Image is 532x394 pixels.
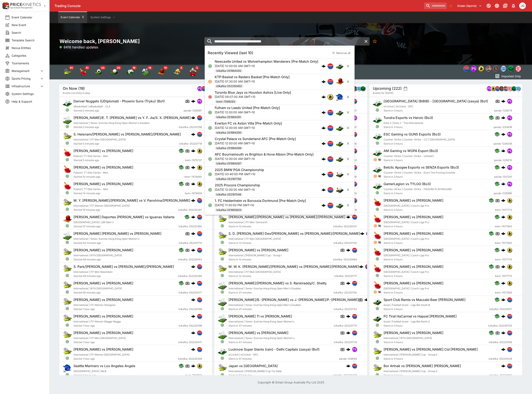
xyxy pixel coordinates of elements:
[191,182,195,186] img: logo-cerberus.svg
[507,314,512,319] img: lclkafka.png
[191,99,195,103] img: logo-cerberus.svg
[336,186,344,194] img: golf.png
[519,2,526,9] div: James Gordon
[507,86,512,91] img: championdata.png
[507,297,512,302] img: lclkafka.png
[63,99,72,108] img: esports.png
[499,86,504,91] img: sportingsolutions.jpeg
[10,3,41,6] img: PriceKinetics
[322,64,326,68] img: logo-cerberus.svg
[116,66,121,70] span: 20
[58,12,87,23] button: Event Calendar
[384,165,459,170] h6: Betclic Apogee Esports vs SENZA Esports (Bo3)
[197,99,202,103] img: pandascore.png
[384,132,441,137] h6: ESC Gaming vs GUN5 Esports (Bo3)
[494,73,522,79] button: Imported Only
[197,281,202,285] img: lclkafka.png
[229,215,345,219] h6: [PERSON_NAME]/[PERSON_NAME] vs [PERSON_NAME]/[PERSON_NAME]
[218,314,227,323] img: badminton.png
[173,68,181,76] div: Volleyball
[471,66,476,71] img: pandascore.png
[424,2,447,9] input: search
[147,66,152,70] span: 14
[373,181,382,190] img: esports.png
[487,86,491,91] img: pandascore.png
[373,248,382,257] img: table_tennis.png
[518,1,527,10] button: James Gordon
[197,215,202,219] img: lclkafka.png
[512,86,516,91] img: nrl.png
[322,157,326,161] img: logo-cerberus.svg
[503,86,508,91] img: pricekinetics.png
[501,248,505,252] img: logo-cerberus.svg
[229,281,327,285] h6: [PERSON_NAME]/[PERSON_NAME] vs S. Rankireddy/C. Shetty
[373,198,382,207] img: table_tennis.png
[79,68,87,76] img: table_tennis
[333,191,357,195] span: lclkafka-252230314
[336,77,344,86] img: basketball.png
[501,231,505,236] img: logo-cerberus.svg
[197,331,202,335] img: lclkafka.png
[501,182,505,186] img: logo-cerberus.svg
[384,314,457,319] h6: FC Tirat HaCarmel vs Hapoel [PERSON_NAME]
[384,265,443,269] h6: [PERSON_NAME] vs [PERSON_NAME]
[384,149,438,153] h6: AM Gaming vs WOPA Esport (Bo3)
[360,231,364,236] img: logo-cerberus.svg
[95,68,103,76] div: Soccer
[63,281,72,290] img: tennis.png
[448,2,454,9] button: No Bookmarks
[197,132,202,137] img: lclkafka.png
[197,314,202,319] img: lclkafka.png
[501,165,505,169] img: logo-cerberus.svg
[507,132,512,137] img: pandascore.png
[100,66,106,70] span: 33
[373,148,382,157] img: esports.png
[328,63,333,69] img: lclkafka.png
[179,241,202,245] span: lclkafka-252231774
[218,214,227,224] img: tennis.png
[501,74,521,78] p: Imported Only
[191,265,195,269] img: logo-cerberus.svg
[493,66,499,71] img: sportingsolutions.jpeg
[197,248,202,252] img: lclkafka.png
[73,298,133,302] h6: [PERSON_NAME] vs [PERSON_NAME]
[384,99,488,103] h6: [GEOGRAPHIC_DATA] (BiBiB) - [GEOGRAPHIC_DATA] (zasya) (Bo1)
[218,248,227,257] img: tennis.png
[63,214,72,224] img: basketball.png
[73,248,133,252] h6: [PERSON_NAME] vs [PERSON_NAME]
[384,116,433,120] h6: Tundra Esports vs Heroic (Bo3)
[373,314,382,323] img: soccer.png
[191,132,195,136] img: logo-cerberus.svg
[197,264,202,269] img: lclkafka.png
[59,38,212,44] h2: Welcome back, [PERSON_NAME]
[455,2,484,9] button: Select Tenant
[488,324,512,328] span: lclkafka-252235754
[478,66,484,72] div: bwin
[495,208,512,212] span: bwin-7677773
[328,187,333,193] img: lclkafka.png
[218,297,227,306] img: badminton.png
[507,281,512,285] img: bwin.png
[218,231,227,240] img: tennis.png
[179,66,183,70] span: 3
[515,66,521,72] div: championdata
[79,68,87,76] div: Table Tennis
[63,314,72,323] img: tennis.png
[352,314,357,319] img: lclkafka.png
[494,109,512,113] span: panda-1238179
[346,281,350,285] img: logo-cerberus.svg
[191,165,195,169] img: logo-cerberus.svg
[85,66,90,70] span: 51
[191,248,195,252] img: logo-cerberus.svg
[63,68,71,76] div: Tennis
[495,291,512,295] span: bwin-7677835
[365,264,370,269] img: lclkafka.png
[179,324,202,328] span: lclkafka-252230199
[185,158,202,162] span: bwin-7675737
[73,331,133,335] h6: [PERSON_NAME] vs [PERSON_NAME]
[489,307,512,311] span: lclkafka-252231617
[334,109,357,113] span: lclkafka-252231457
[333,158,357,162] span: lclkafka-252230300
[384,231,443,236] h6: [PERSON_NAME] vs [PERSON_NAME]
[384,281,443,285] h6: [PERSON_NAME] vs [PERSON_NAME]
